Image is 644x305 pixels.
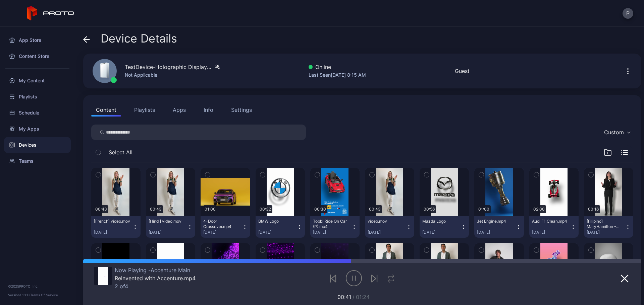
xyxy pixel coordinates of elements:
button: 4-Door Crossover.mp4[DATE] [201,216,250,238]
span: 01:24 [356,294,370,300]
span: Select All [109,148,132,156]
div: Jet Engine.mp4 [477,219,514,224]
div: © 2025 PROTO, Inc. [8,284,67,289]
div: [DATE] [422,230,461,235]
div: BMW Logo [258,219,295,224]
button: Tobbi Ride On Car (P).mp4[DATE] [310,216,360,238]
button: Info [199,103,218,117]
button: Custom [601,125,633,140]
a: App Store [4,32,71,48]
div: [DATE] [477,230,516,235]
a: Devices [4,137,71,153]
a: My Apps [4,121,71,137]
div: 2 of 4 [115,283,196,290]
button: Audi F1 Clean.mp4[DATE] [529,216,579,238]
div: Mazda Logo [422,219,459,224]
button: Jet Engine.mp4[DATE] [474,216,524,238]
div: [DATE] [149,230,187,235]
button: P [623,8,633,19]
div: 4-Door Crossover.mp4 [203,219,240,229]
button: Content [91,103,121,117]
div: [DATE] [532,230,571,235]
button: Playlists [129,103,160,117]
button: Apps [168,103,191,117]
div: [Filipino] MaryHamilton - Welcome to Sydney.mp4 [587,219,624,229]
span: 00:41 [337,294,351,300]
button: video.mov[DATE] [365,216,414,238]
div: [DATE] [258,230,297,235]
a: Schedule [4,105,71,121]
div: [DATE] [203,230,242,235]
button: [Hindi] video.mov[DATE] [146,216,195,238]
button: [French] video.mov[DATE] [91,216,141,238]
a: My Content [4,73,71,89]
div: Guest [455,67,470,75]
div: [DATE] [368,230,406,235]
div: TestDevice-Holographic Display-[GEOGRAPHIC_DATA]-500West-Showcase [125,63,212,71]
button: Settings [226,103,257,117]
div: Audi F1 Clean.mp4 [532,219,569,224]
div: Last Seen [DATE] 8:15 AM [309,71,366,79]
div: [DATE] [313,230,352,235]
a: Playlists [4,89,71,105]
div: Reinvented with Accenture.mp4 [115,275,196,282]
div: [French] video.mov [94,219,131,224]
div: [DATE] [587,230,625,235]
button: Mazda Logo[DATE] [420,216,469,238]
span: / [353,294,355,300]
button: [Filipino] MaryHamilton - Welcome to [GEOGRAPHIC_DATA]mp4[DATE] [584,216,633,238]
a: Content Store [4,48,71,64]
div: [DATE] [94,230,132,235]
div: video.mov [368,219,405,224]
span: Accenture Main [148,267,190,274]
span: Version 1.13.1 • [8,293,30,297]
div: Info [204,106,213,114]
div: Custom [604,129,624,136]
div: Tobbi Ride On Car (P).mp4 [313,219,350,229]
a: Teams [4,153,71,169]
div: Now Playing [115,267,196,274]
button: BMW Logo[DATE] [256,216,305,238]
span: Device Details [101,32,177,45]
a: Terms Of Service [30,293,58,297]
div: Not Applicable [125,71,220,79]
div: [Hindi] video.mov [149,219,185,224]
div: Settings [231,106,252,114]
div: Online [309,63,366,71]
